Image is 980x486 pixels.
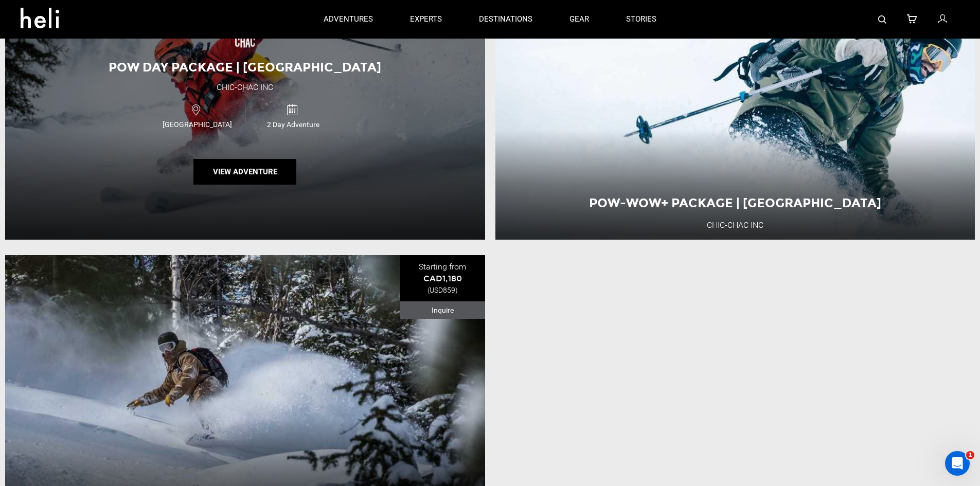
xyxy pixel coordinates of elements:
[410,14,442,25] p: experts
[193,159,296,185] button: View Adventure
[945,451,970,476] iframe: Intercom live chat
[217,82,273,94] div: Chic-Chac inc
[479,14,532,25] p: destinations
[324,14,373,25] p: adventures
[149,119,245,130] span: [GEOGRAPHIC_DATA]
[878,15,886,24] img: search-bar-icon.svg
[109,60,381,75] span: Pow Day Package | [GEOGRAPHIC_DATA]
[245,119,341,130] span: 2 Day Adventure
[966,451,974,459] span: 1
